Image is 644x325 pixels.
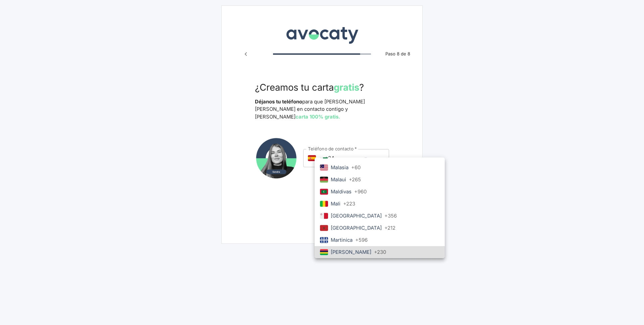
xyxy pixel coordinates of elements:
p: + 230 [374,248,386,256]
p: Mali [331,200,340,207]
p: [GEOGRAPHIC_DATA] [331,212,382,220]
p: Maldivas [331,188,352,195]
p: + 212 [384,224,395,232]
p: + 223 [343,200,355,207]
p: Martinica [331,236,353,244]
p: [GEOGRAPHIC_DATA] [331,224,382,232]
p: + 960 [354,188,367,195]
p: + 265 [349,176,361,183]
p: Malasia [331,164,348,171]
p: [PERSON_NAME] [331,248,371,256]
p: + 356 [384,212,397,220]
p: Malaui [331,176,346,183]
p: + 596 [355,236,368,244]
p: + 60 [351,164,361,171]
